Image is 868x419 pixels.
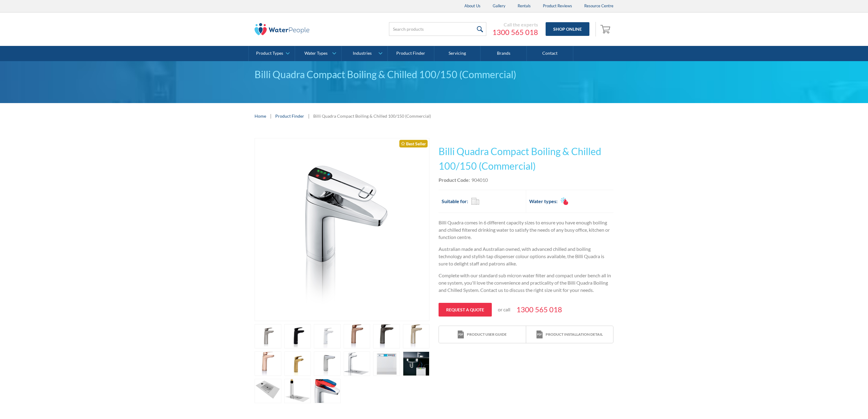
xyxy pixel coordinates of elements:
[255,379,281,403] a: open lightbox
[284,379,311,403] a: open lightbox
[269,112,272,119] div: |
[527,46,573,61] a: Contact
[439,245,613,267] p: Australian made and Australian owned, with advanced chilled and boiling technology and stylish ta...
[284,324,311,348] a: open lightbox
[439,177,470,183] strong: Product Code:
[313,113,431,119] div: Billi Quadra Compact Boiling & Chilled 100/150 (Commercial)
[314,379,341,403] a: open lightbox
[275,113,304,119] a: Product Finder
[255,23,309,35] img: The Water People
[389,22,486,36] input: Search products
[546,22,589,36] a: Shop Online
[403,324,430,348] a: open lightbox
[344,351,370,376] a: open lightbox
[342,46,387,61] a: Industries
[249,46,295,61] a: Product Types
[399,140,428,147] div: Best Seller
[314,351,341,376] a: open lightbox
[256,51,283,56] div: Product Types
[373,324,400,348] a: open lightbox
[295,46,341,61] a: Water Types
[492,22,538,28] div: Call the experts
[439,219,613,241] p: Billi Quadra comes in 6 different capacity sizes to ensure you have enough boiling and chilled fi...
[307,112,310,119] div: |
[353,51,372,56] div: Industries
[439,144,613,173] h1: Billi Quadra Compact Boiling & Chilled 100/150 (Commercial)
[516,304,562,315] a: 1300 565 018
[536,331,543,339] img: print icon
[442,198,468,205] h2: Suitable for:
[403,351,430,376] a: open lightbox
[373,351,400,376] a: open lightbox
[471,176,488,184] div: 904010
[526,326,613,343] a: print iconProduct installation detail
[481,46,527,61] a: Brands
[255,113,266,119] a: Home
[284,351,311,376] a: open lightbox
[546,332,603,337] div: Product installation detail
[304,51,328,56] div: Water Types
[529,198,557,205] h2: Water types:
[388,46,434,61] a: Product Finder
[458,331,464,339] img: print icon
[282,138,402,321] img: Billi Quadra Compact Boiling & Chilled 100/150 (Commercial)
[344,324,370,348] a: open lightbox
[599,22,613,36] a: Open cart
[600,24,612,34] img: shopping cart
[439,272,613,294] p: Complete with our standard sub micron water filter and compact under bench all in one system, you...
[492,28,538,37] a: 1300 565 018
[439,303,492,317] a: Request a quote
[498,306,510,313] p: or call
[314,324,341,348] a: open lightbox
[255,67,613,82] div: Billi Quadra Compact Boiling & Chilled 100/150 (Commercial)
[255,138,429,321] a: open lightbox
[434,46,481,61] a: Servicing
[467,332,507,337] div: Product user guide
[255,324,281,348] a: open lightbox
[255,351,281,376] a: open lightbox
[439,326,526,343] a: print iconProduct user guide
